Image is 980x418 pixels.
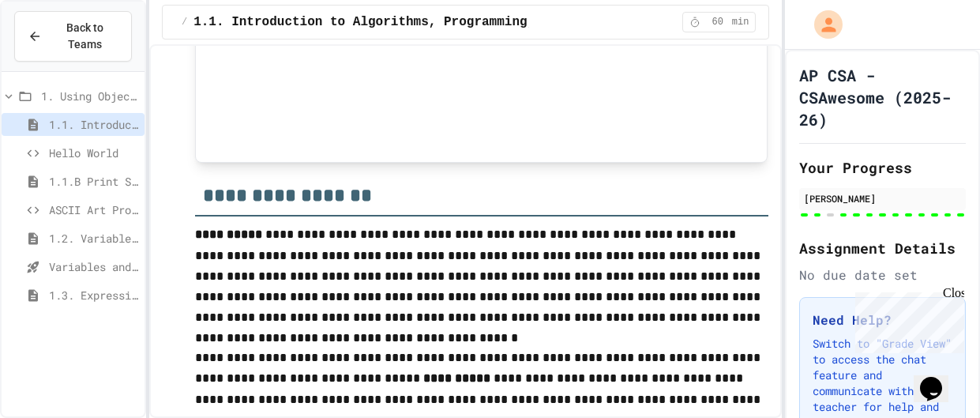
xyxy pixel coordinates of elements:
span: min [732,16,749,28]
h2: Your Progress [799,156,966,179]
span: 1.1. Introduction to Algorithms, Programming, and Compilers [49,116,138,133]
iframe: chat widget [914,355,964,402]
div: Chat with us now!Close [6,6,109,100]
span: Variables and Data Types - Quiz [49,258,138,275]
div: No due date set [799,265,966,284]
span: 1. Using Objects and Methods [41,88,138,104]
span: Hello World [49,145,138,161]
span: 1.3. Expressions and Output [New] [49,287,138,303]
span: Back to Teams [51,20,118,53]
button: Back to Teams [14,11,132,62]
h3: Need Help? [813,311,952,330]
div: My Account [798,6,847,43]
span: 60 [705,16,730,28]
span: 1.1. Introduction to Algorithms, Programming, and Compilers [193,13,641,32]
h1: AP CSA - CSAwesome (2025-26) [799,64,966,130]
span: 1.1.B Print Statements [49,173,138,190]
span: 1.2. Variables and Data Types [49,230,138,247]
iframe: chat widget [849,286,964,353]
span: / [182,16,187,28]
h2: Assignment Details [799,237,966,259]
span: ASCII Art Program [49,201,138,218]
div: [PERSON_NAME] [804,191,961,205]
